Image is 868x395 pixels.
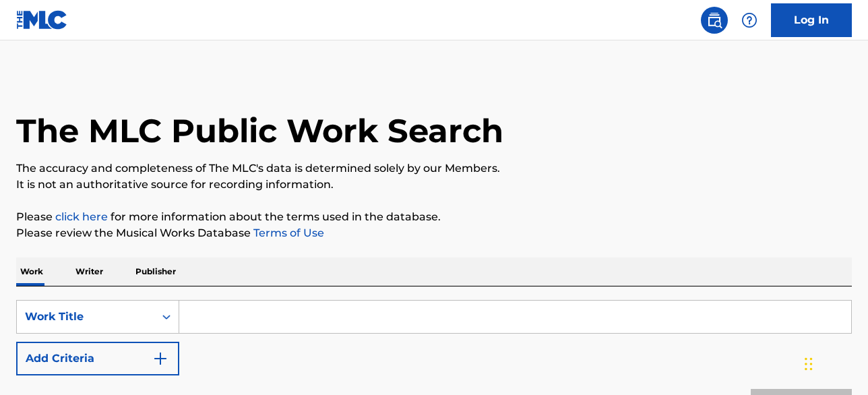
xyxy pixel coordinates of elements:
a: click here [55,210,108,223]
button: Add Criteria [16,342,179,375]
div: Work Title [25,309,146,325]
img: search [706,12,722,28]
p: Writer [71,257,107,286]
h1: The MLC Public Work Search [16,111,503,151]
img: help [741,12,757,28]
iframe: Chat Widget [801,330,868,395]
div: Help [736,7,763,34]
p: Publisher [131,257,180,286]
p: It is not an authoritative source for recording information. [16,177,852,193]
a: Public Search [701,7,728,34]
img: MLC Logo [16,10,68,30]
p: Work [16,257,47,286]
p: Please for more information about the terms used in the database. [16,209,852,225]
p: The accuracy and completeness of The MLC's data is determined solely by our Members. [16,160,852,177]
a: Terms of Use [251,226,324,239]
a: Log In [771,3,852,37]
div: Drag [805,344,813,384]
img: 9d2ae6d4665cec9f34b9.svg [152,351,168,367]
p: Please review the Musical Works Database [16,225,852,241]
